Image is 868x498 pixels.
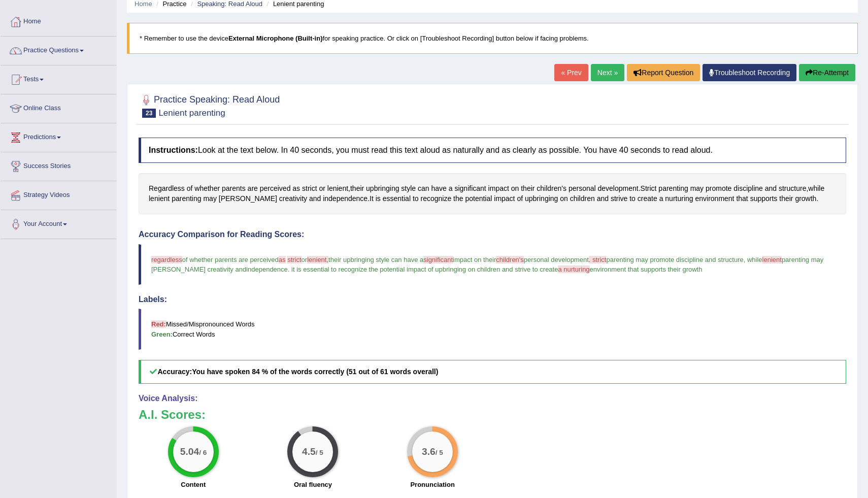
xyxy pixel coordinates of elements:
[494,193,515,204] span: Click to see word definition
[590,265,703,273] span: environment that supports their growth
[733,183,763,194] span: Click to see word definition
[779,183,806,194] span: Click to see word definition
[420,193,451,204] span: Click to see word definition
[537,183,566,194] span: Click to see word definition
[127,23,858,54] blockquote: * Remember to use the device for speaking practice. Or click on [Troubleshoot Recording] button b...
[762,256,782,263] span: lenient
[327,183,348,194] span: Click to see word definition
[370,193,374,204] span: Click to see word definition
[453,256,496,263] span: impact on their
[246,265,288,273] span: independence
[319,183,325,194] span: Click to see word definition
[172,193,201,204] span: Click to see word definition
[182,256,279,263] span: of whether parents are perceived
[139,92,280,118] h2: Practice Speaking: Read Aloud
[795,193,816,204] span: Click to see word definition
[560,193,568,204] span: Click to see word definition
[376,193,381,204] span: Click to see word definition
[292,183,300,194] span: Click to see word definition
[279,193,307,204] span: Click to see word definition
[690,183,704,194] span: Click to see word definition
[521,183,535,194] span: Click to see word definition
[665,193,693,204] span: Click to see word definition
[142,109,156,118] span: 23
[151,256,182,263] span: regardless
[139,394,846,403] h4: Voice Analysis:
[288,265,290,273] span: .
[418,183,429,194] span: Click to see word definition
[465,193,492,204] span: Click to see word definition
[291,265,558,273] span: it is essential to recognize the potential impact of upbringing on children and strive to create
[294,480,332,489] label: Oral fluency
[302,256,308,263] span: or
[187,183,193,194] span: Click to see word definition
[1,181,116,207] a: Strategy Videos
[149,193,170,204] span: Click to see word definition
[1,65,116,91] a: Tests
[744,256,746,263] span: ,
[525,193,558,204] span: Click to see word definition
[436,449,443,456] small: / 5
[779,193,793,204] span: Click to see word definition
[401,183,416,194] span: Click to see word definition
[1,123,116,149] a: Predictions
[203,193,216,204] span: Click to see word definition
[706,183,731,194] span: Click to see word definition
[627,64,700,81] button: Report Question
[366,183,399,194] span: Click to see word definition
[149,146,198,154] b: Instructions:
[695,193,734,204] span: Click to see word definition
[454,183,486,194] span: Click to see word definition
[453,193,463,204] span: Click to see word definition
[181,480,206,489] label: Content
[808,183,824,194] span: Click to see word definition
[139,173,846,214] div: , . , . .
[554,64,588,81] a: « Prev
[158,108,225,118] small: Lenient parenting
[180,446,199,457] big: 5.04
[219,193,277,204] span: Click to see word definition
[517,193,523,204] span: Click to see word definition
[192,368,438,376] b: You have spoken 84 % of the words correctly (51 out of 61 words overall)
[736,193,748,204] span: Click to see word definition
[496,256,524,263] span: children's
[413,193,419,204] span: Click to see word definition
[558,265,589,273] span: a nurturing
[383,193,411,204] span: Click to see word definition
[139,360,846,384] h5: Accuracy:
[260,183,291,194] span: Click to see word definition
[703,64,796,81] a: Troubleshoot Recording
[228,35,323,42] b: External Microphone (Built-in)
[410,480,454,489] label: Pronunciation
[606,256,743,263] span: parenting may promote discipline and structure
[524,256,589,263] span: personal development
[765,183,777,194] span: Click to see word definition
[302,183,317,194] span: Click to see word definition
[151,256,825,273] span: parenting may [PERSON_NAME] creativity and
[423,256,453,263] span: significant
[638,193,657,204] span: Click to see word definition
[1,210,116,236] a: Your Account
[309,193,321,204] span: Click to see word definition
[139,408,206,421] b: A.I. Scores:
[799,64,855,81] button: Re-Attempt
[139,309,846,349] blockquote: Missed/Mispronounced Words Correct Words
[287,256,301,263] span: strict
[149,183,185,194] span: Click to see word definition
[570,193,595,204] span: Click to see word definition
[323,193,368,204] span: Click to see word definition
[747,256,762,263] span: while
[422,446,436,457] big: 3.6
[750,193,778,204] span: Click to see word definition
[511,183,519,194] span: Click to see word definition
[659,193,663,204] span: Click to see word definition
[1,37,116,62] a: Practice Questions
[569,183,596,194] span: Click to see word definition
[629,193,636,204] span: Click to see word definition
[316,449,323,456] small: / 5
[350,183,364,194] span: Click to see word definition
[449,183,453,194] span: Click to see word definition
[139,230,846,239] h4: Accuracy Comparison for Reading Scores:
[279,256,286,263] span: as
[222,183,246,194] span: Click to see word definition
